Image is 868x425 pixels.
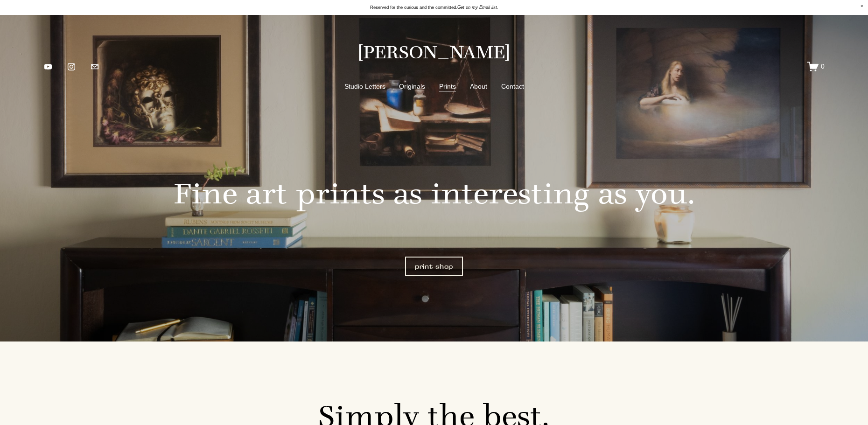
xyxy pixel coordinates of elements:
[405,257,462,276] a: print shop
[470,80,487,92] a: About
[399,80,425,92] a: Originals
[439,80,456,92] a: Prints
[344,80,385,92] a: Studio Letters
[357,40,511,63] a: [PERSON_NAME]
[90,62,99,71] a: jennifermariekeller@gmail.com
[807,61,825,72] a: 0 items in cart
[821,62,825,70] span: 0
[501,80,524,92] a: Contact
[67,62,76,71] a: instagram-unauth
[43,62,53,71] a: YouTube
[141,176,727,209] h2: Fine art prints as interesting as you.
